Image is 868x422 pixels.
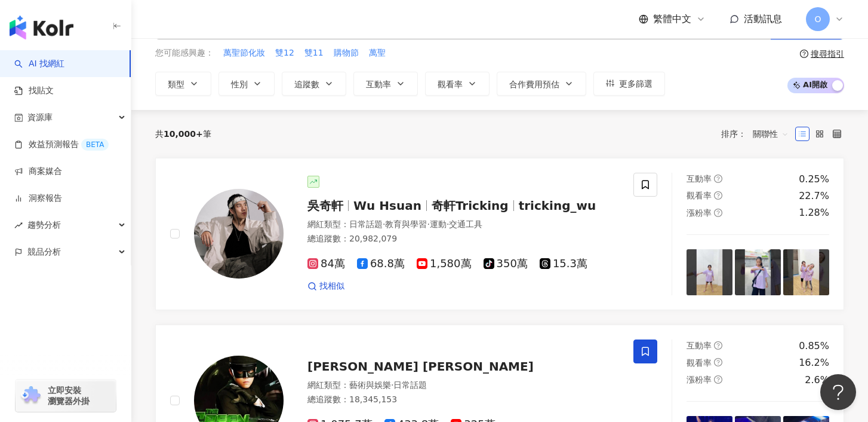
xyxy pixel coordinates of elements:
span: · [447,219,449,229]
div: 共 筆 [155,129,211,139]
div: 網紅類型 ： [307,219,619,231]
span: 追蹤數 [294,79,319,89]
span: 交通工具 [449,219,482,229]
span: O [814,13,821,26]
img: post-image [783,249,829,295]
a: 商案媒合 [14,166,62,178]
button: 性別 [218,72,275,96]
a: KOL Avatar吳奇軒Wu Hsuan奇軒Trickingtricking_wu網紅類型：日常話題·教育與學習·運動·交通工具總追蹤數：20,982,07984萬68.8萬1,580萬350... [155,158,844,310]
button: 互動率 [353,72,418,96]
div: 總追蹤數 ： 20,982,079 [307,233,619,245]
span: 互動率 [366,79,391,89]
span: 雙12 [275,47,294,59]
span: rise [14,221,23,230]
span: 趨勢分析 [27,212,61,238]
a: searchAI 找網紅 [14,58,64,70]
img: logo [10,16,73,39]
button: 更多篩選 [593,72,665,96]
span: question-circle [800,50,808,58]
button: 萬聖 [368,47,386,60]
span: 更多篩選 [619,79,652,88]
span: question-circle [714,209,722,217]
div: 0.85% [799,340,829,353]
span: 萬聖 [369,47,386,59]
span: 繁體中文 [653,13,691,26]
span: 漲粉率 [687,208,712,218]
span: 找相似 [319,280,344,292]
div: 搜尋指引 [811,49,844,59]
span: 15.3萬 [540,258,587,270]
span: · [427,219,429,229]
div: 網紅類型 ： [307,380,619,392]
span: 日常話題 [349,219,383,229]
span: 觀看率 [687,191,712,200]
span: 資源庫 [27,104,53,131]
a: 找貼文 [14,85,54,97]
span: 雙11 [304,47,324,59]
button: 追蹤數 [282,72,346,96]
div: 1.28% [799,206,829,219]
span: 84萬 [307,258,345,270]
div: 0.25% [799,173,829,186]
span: · [383,219,385,229]
span: 觀看率 [438,79,463,89]
span: 互動率 [687,174,712,184]
span: 吳奇軒 [307,198,343,213]
span: 68.8萬 [357,258,405,270]
img: post-image [687,249,732,295]
span: question-circle [714,191,722,200]
button: 類型 [155,72,211,96]
span: 立即安裝 瀏覽器外掛 [48,385,90,406]
span: 活動訊息 [744,13,782,25]
span: 您可能感興趣： [155,47,214,59]
span: 350萬 [484,258,528,270]
span: 萬聖節化妝 [223,47,265,59]
a: chrome extension立即安裝 瀏覽器外掛 [16,380,116,412]
img: chrome extension [19,386,42,405]
span: 運動 [430,219,447,229]
a: 找相似 [307,280,344,292]
button: 購物節 [333,47,359,60]
span: 關聯性 [753,124,789,143]
span: 互動率 [687,341,712,350]
div: 16.2% [799,356,829,369]
span: 合作費用預估 [509,79,559,89]
span: question-circle [714,341,722,350]
button: 合作費用預估 [497,72,586,96]
span: 教育與學習 [385,219,427,229]
a: 洞察報告 [14,192,62,204]
span: 漲粉率 [687,375,712,384]
span: 藝術與娛樂 [349,380,391,390]
span: 觀看率 [687,358,712,368]
span: · [391,380,393,390]
span: 類型 [168,79,184,89]
span: 購物節 [334,47,359,59]
span: question-circle [714,375,722,384]
span: Wu Hsuan [353,198,421,213]
span: 1,580萬 [417,258,472,270]
img: post-image [735,249,781,295]
iframe: Help Scout Beacon - Open [820,374,856,410]
span: tricking_wu [519,198,596,213]
span: 奇軒Tricking [432,198,509,213]
img: KOL Avatar [194,189,284,279]
span: 競品分析 [27,238,61,265]
span: question-circle [714,358,722,366]
span: question-circle [714,175,722,183]
a: 效益預測報告BETA [14,139,109,151]
div: 總追蹤數 ： 18,345,153 [307,394,619,406]
div: 排序： [721,124,795,143]
div: 22.7% [799,189,829,203]
span: 性別 [231,79,248,89]
span: 日常話題 [393,380,427,390]
button: 萬聖節化妝 [223,47,266,60]
span: 10,000+ [164,129,203,139]
button: 雙12 [275,47,295,60]
button: 觀看率 [425,72,490,96]
div: 2.6% [805,374,829,387]
button: 雙11 [304,47,324,60]
span: [PERSON_NAME] [PERSON_NAME] [307,359,534,374]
